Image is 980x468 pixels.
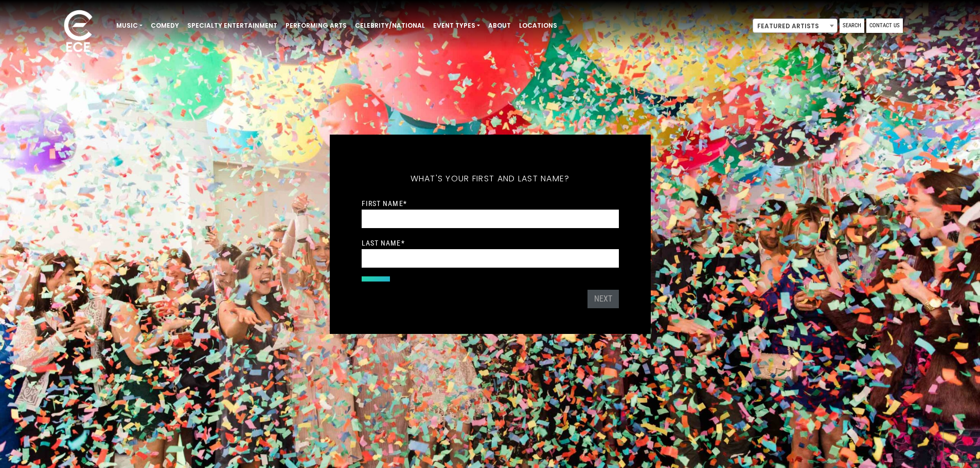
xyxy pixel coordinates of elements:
[484,17,515,34] a: About
[753,19,837,33] span: Featured Artists
[753,18,838,33] span: Featured Artists
[515,17,561,34] a: Locations
[362,199,407,208] label: First Name
[351,17,429,34] a: Celebrity/National
[362,238,405,248] label: Last Name
[429,17,484,34] a: Event Types
[112,17,147,34] a: Music
[866,18,903,33] a: Contact Us
[362,160,619,197] h5: What's your first and last name?
[147,17,183,34] a: Comedy
[840,18,864,33] a: Search
[183,17,281,34] a: Specialty Entertainment
[281,17,351,34] a: Performing Arts
[52,7,104,57] img: ece_new_logo_whitev2-1.png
